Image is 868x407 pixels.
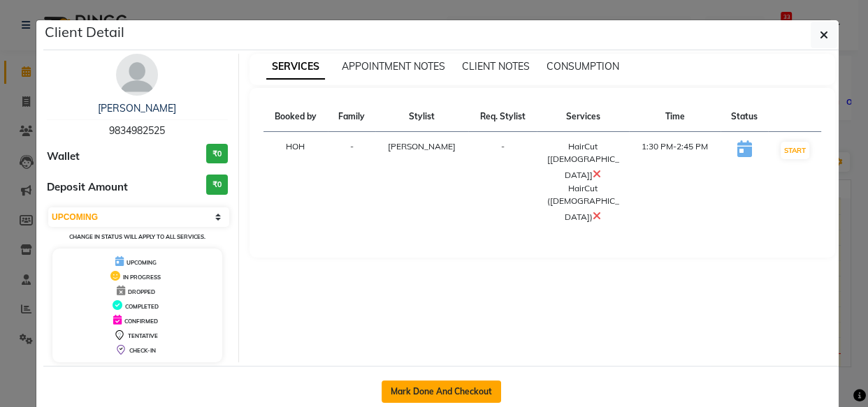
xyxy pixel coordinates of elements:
th: Stylist [375,102,468,132]
span: APPOINTMENT NOTES [342,60,445,73]
h3: ₹0 [206,144,228,164]
th: Booked by [263,102,328,132]
a: [PERSON_NAME] [98,102,176,114]
h3: ₹0 [206,175,228,195]
span: Wallet [47,149,80,165]
button: Mark Done And Checkout [382,380,501,403]
div: HairCut ([DEMOGRAPHIC_DATA]) [545,182,621,224]
span: CHECK-IN [129,347,156,354]
span: UPCOMING [126,259,157,266]
th: Time [629,102,721,132]
span: DROPPED [128,288,155,295]
span: CLIENT NOTES [462,60,530,73]
span: [PERSON_NAME] [388,141,456,151]
img: avatar [116,54,158,96]
th: Family [328,102,375,132]
span: CONSUMPTION [547,60,619,73]
div: HairCut [[DEMOGRAPHIC_DATA]] [545,140,621,182]
td: 1:30 PM-2:45 PM [629,132,721,233]
span: 9834982525 [109,124,165,137]
span: CONFIRMED [124,318,158,325]
small: Change in status will apply to all services. [69,233,205,240]
td: HOH [263,132,328,233]
td: - [328,132,375,233]
span: IN PROGRESS [123,274,161,281]
button: START [781,142,809,159]
span: TENTATIVE [128,332,158,339]
h5: Client Detail [45,22,124,43]
th: Services [537,102,629,132]
span: Deposit Amount [47,179,128,195]
span: SERVICES [266,54,325,80]
th: Req. Stylist [468,102,537,132]
span: COMPLETED [125,303,159,310]
td: - [468,132,537,233]
th: Status [721,102,768,132]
